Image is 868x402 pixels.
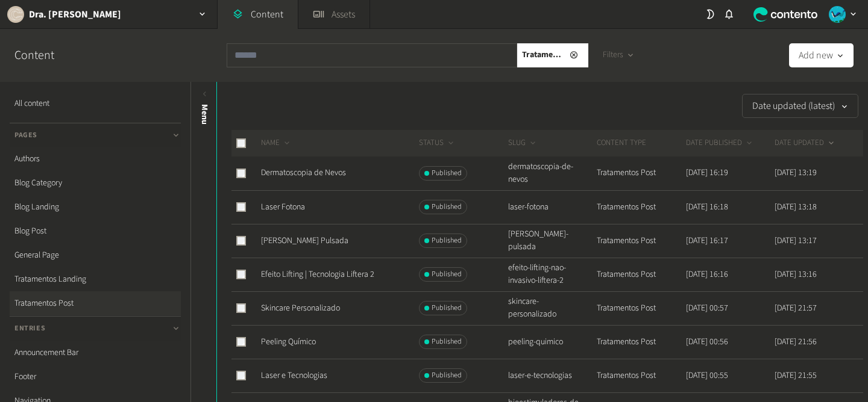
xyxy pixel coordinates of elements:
[775,268,817,280] time: [DATE] 13:16
[775,235,817,247] time: [DATE] 13:17
[829,6,846,23] img: andréia c.
[432,168,462,179] span: Published
[596,190,685,224] td: Tratamentos Post
[14,323,45,334] span: Entries
[261,235,348,247] a: [PERSON_NAME] Pulsada
[198,104,211,125] span: Menu
[686,302,728,314] time: [DATE] 00:57
[10,219,181,243] a: Blog Post
[775,201,817,213] time: [DATE] 13:18
[775,302,817,314] time: [DATE] 21:57
[603,49,623,61] span: Filters
[10,91,181,116] a: All content
[261,167,346,179] a: Dermatoscopia de Nevos
[261,268,374,280] a: Efeito Lifting | Tecnologia Liftera 2
[686,201,728,213] time: [DATE] 16:18
[596,224,685,258] td: Tratamentos Post
[261,370,327,382] a: Laser e Tecnologias
[686,167,728,179] time: [DATE] 16:19
[596,156,685,190] td: Tratamentos Post
[686,235,728,247] time: [DATE] 16:17
[261,336,316,348] a: Peeling Químico
[686,370,728,382] time: [DATE] 00:55
[261,302,340,314] a: Skincare Personalizado
[508,325,597,359] td: peeling-quimico
[596,130,685,156] th: CONTENT TYPE
[596,325,685,359] td: Tratamentos Post
[432,202,462,212] span: Published
[10,171,181,195] a: Blog Category
[775,137,836,149] button: DATE UPDATED
[508,137,538,149] button: SLUG
[10,267,181,291] a: Tratamentos Landing
[775,370,817,382] time: [DATE] 21:55
[775,167,817,179] time: [DATE] 13:19
[596,258,685,291] td: Tratamentos Post
[686,268,728,280] time: [DATE] 16:16
[29,7,121,22] h2: Dra. [PERSON_NAME]
[775,336,817,348] time: [DATE] 21:56
[432,370,462,381] span: Published
[10,147,181,171] a: Authors
[742,94,858,118] button: Date updated (latest)
[419,137,456,149] button: STATUS
[10,195,181,219] a: Blog Landing
[7,6,24,23] img: Dra. Caroline Cha
[432,235,462,246] span: Published
[14,130,37,141] span: Pages
[432,303,462,314] span: Published
[508,190,597,224] td: laser-fotona
[10,243,181,267] a: General Page
[508,156,597,190] td: dermatoscopia-de-nevos
[10,365,181,389] a: Footer
[508,224,597,258] td: [PERSON_NAME]-pulsada
[261,137,292,149] button: NAME
[508,291,597,325] td: skincare-personalizado
[508,258,597,291] td: efeito-lifting-nao-invasivo-liftera-2
[686,137,754,149] button: DATE PUBLISHED
[686,336,728,348] time: [DATE] 00:56
[522,49,564,61] span: Tratamentos Post
[596,291,685,325] td: Tratamentos Post
[10,341,181,365] a: Announcement Bar
[432,269,462,280] span: Published
[596,359,685,392] td: Tratamentos Post
[432,336,462,347] span: Published
[508,359,597,392] td: laser-e-tecnologias
[593,43,644,67] button: Filters
[14,46,82,64] h2: Content
[789,43,854,67] button: Add new
[261,201,305,213] a: Laser Fotona
[10,291,181,315] a: Tratamentos Post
